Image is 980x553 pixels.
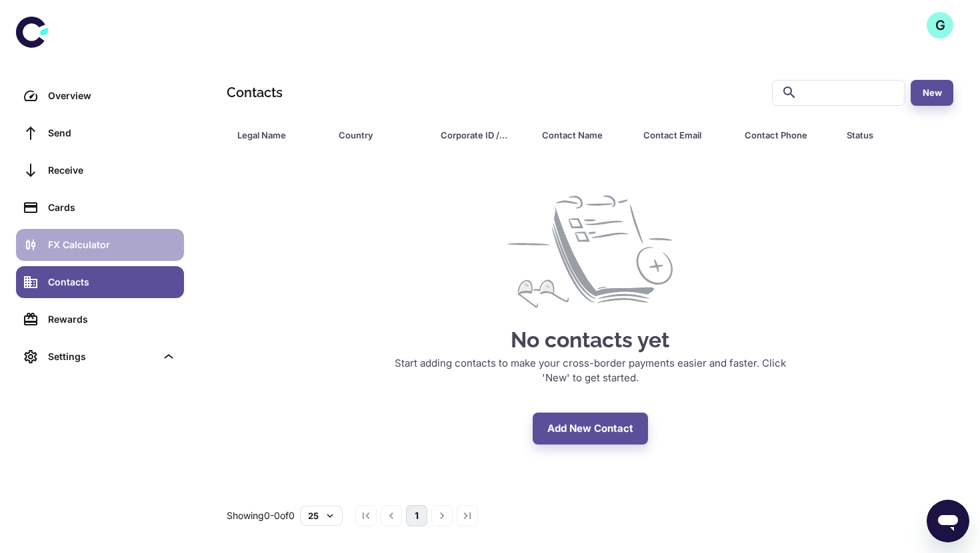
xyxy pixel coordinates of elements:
iframe: Button to launch messaging window [927,500,969,542]
button: Add New Contact [533,413,648,445]
div: Rewards [48,312,176,327]
a: Contacts [16,266,184,298]
p: Showing 0-0 of 0 [227,508,295,523]
div: Status [847,126,881,144]
button: page 1 [406,505,427,526]
div: FX Calculator [48,238,176,252]
a: Cards [16,192,184,224]
div: Overview [48,89,176,103]
div: Settings [48,349,156,364]
span: Contact Email [643,126,729,144]
div: Send [48,126,176,140]
button: 25 [300,506,343,526]
span: Status [847,126,899,144]
div: Contact Email [643,126,711,144]
div: Settings [16,341,184,373]
p: Start adding contacts to make your cross-border payments easier and faster. Click 'New' to get st... [390,356,790,386]
div: Contact Phone [745,126,813,144]
span: Country [339,126,424,144]
h4: No contacts yet [511,324,669,356]
div: Legal Name [237,126,305,144]
a: FX Calculator [16,229,184,261]
button: G [927,12,953,39]
button: New [911,80,953,106]
div: Contact Name [542,126,610,144]
div: Contacts [48,275,176,289]
h1: Contacts [227,83,283,102]
div: Corporate ID / VAT [441,126,509,144]
a: Send [16,117,184,149]
a: Rewards [16,303,184,335]
div: Receive [48,163,176,178]
span: Legal Name [237,126,323,144]
a: Overview [16,80,184,112]
div: Cards [48,200,176,215]
span: Contact Phone [745,126,830,144]
a: Receive [16,154,184,186]
span: Corporate ID / VAT [441,126,526,144]
nav: pagination navigation [353,505,480,526]
div: Country [339,126,407,144]
span: Contact Name [542,126,627,144]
